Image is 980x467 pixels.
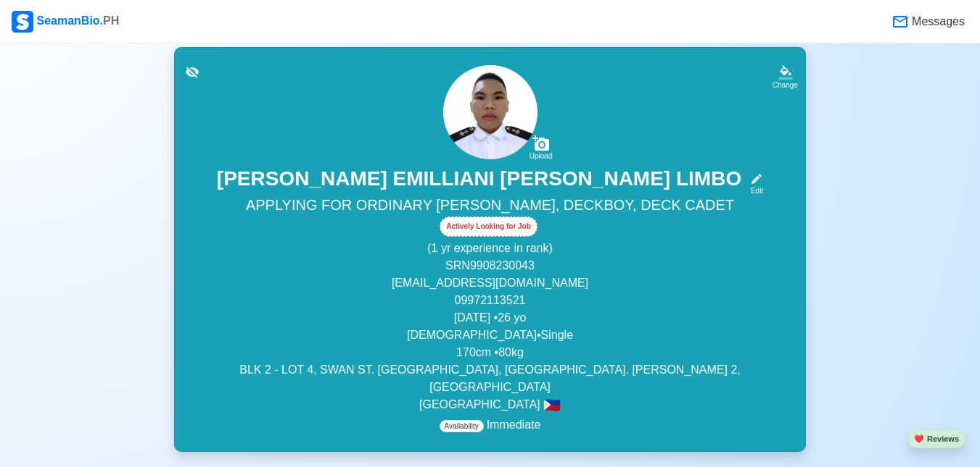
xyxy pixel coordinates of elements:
p: 170 cm • 80 kg [192,344,788,361]
div: Edit [744,185,763,196]
p: SRN 9908230043 [192,257,788,274]
div: Actively Looking for Job [440,216,538,237]
span: Availability [440,420,484,432]
span: heart [914,434,924,443]
p: 09972113521 [192,292,788,309]
p: (1 yr experience in rank) [192,240,788,257]
p: [DEMOGRAPHIC_DATA] • Single [192,327,788,344]
p: Immediate [440,416,541,434]
span: .PH [100,14,120,27]
div: Change [773,80,798,91]
div: Upload [530,152,553,161]
button: heartReviews [907,429,965,449]
h3: [PERSON_NAME] EMILLIANI [PERSON_NAME] LIMBO [217,167,741,196]
span: 🇵🇭 [543,398,561,412]
h5: APPLYING FOR ORDINARY [PERSON_NAME], DECKBOY, DECK CADET [192,196,788,216]
div: SeamanBio [12,11,119,33]
p: [DATE] • 26 yo [192,309,788,327]
p: [GEOGRAPHIC_DATA] [192,396,788,413]
span: Messages [909,13,965,30]
p: [EMAIL_ADDRESS][DOMAIN_NAME] [192,274,788,292]
img: Logo [12,11,33,33]
p: BLK 2 - LOT 4, SWAN ST. [GEOGRAPHIC_DATA], [GEOGRAPHIC_DATA]. [PERSON_NAME] 2, [GEOGRAPHIC_DATA] [192,361,788,396]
